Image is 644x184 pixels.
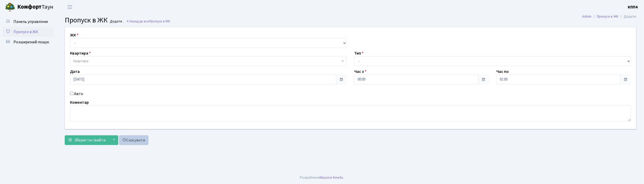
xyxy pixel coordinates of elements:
span: Таун [17,3,53,11]
a: Massive Kinetic [320,175,343,180]
label: Дата [70,69,80,75]
span: Пропуск в ЖК [65,15,108,25]
label: Час з [354,69,367,75]
a: Скасувати [119,135,148,145]
span: Квартира [73,59,88,64]
a: Пропуск в ЖК [597,14,619,19]
b: КПП4 [628,4,638,10]
a: Admin [582,14,592,19]
label: Тип [354,50,364,56]
small: Додати . [109,19,124,24]
button: Переключити навігацію [63,3,76,11]
label: Час по [497,69,509,75]
a: Розширений пошук [3,37,53,47]
a: Назад до всіхПропуск в ЖК [126,19,170,24]
span: Панель управління [13,19,48,24]
div: Розроблено . [300,175,344,180]
label: Квартира [70,50,91,56]
li: Додати [619,14,636,19]
label: ЖК [70,32,78,38]
b: Комфорт [17,3,42,11]
nav: breadcrumb [575,11,644,22]
label: Коментар [70,99,89,106]
a: КПП4 [628,4,638,10]
img: logo.png [5,2,15,12]
button: Зберегти і вийти [65,135,109,145]
span: Пропуск в ЖК [13,29,38,35]
span: Пропуск в ЖК [149,19,170,24]
a: Пропуск в ЖК [3,27,53,37]
a: Панель управління [3,17,53,27]
span: Зберегти і вийти [74,137,106,143]
label: Авто [74,91,83,97]
span: Розширений пошук [13,39,49,45]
